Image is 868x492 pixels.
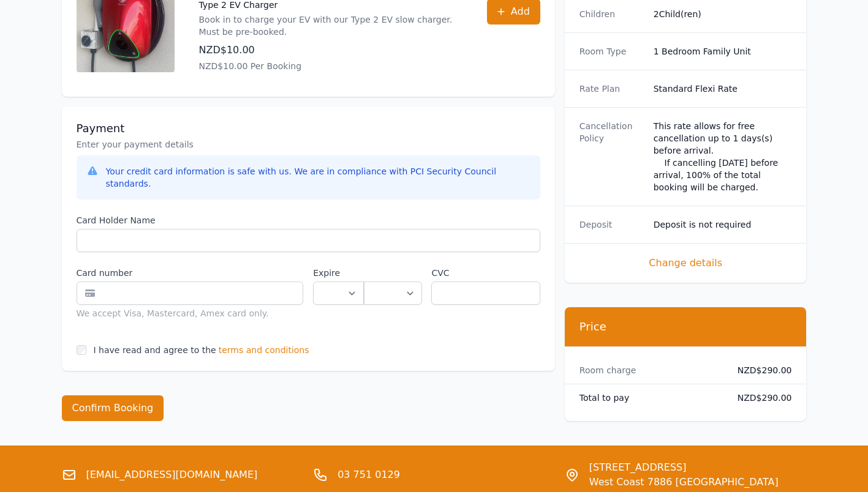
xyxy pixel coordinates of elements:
span: Change details [579,256,792,270]
p: Book in to charge your EV with our Type 2 EV slow charger. Must be pre-booked. [199,13,462,38]
dd: NZD$290.00 [728,392,792,404]
label: CVC [431,267,540,279]
span: [STREET_ADDRESS] [589,460,779,475]
div: We accept Visa, Mastercard, Amex card only. [77,307,304,319]
a: 03 751 0129 [338,468,400,482]
span: terms and conditions [219,344,309,356]
label: . [364,267,421,279]
h3: Payment [77,121,540,136]
dt: Children [579,8,644,20]
dt: Deposit [579,218,644,231]
dt: Room charge [579,364,718,376]
dd: NZD$290.00 [728,364,792,376]
dt: Total to pay [579,392,718,404]
h3: Price [579,319,792,334]
div: This rate allows for free cancellation up to 1 days(s) before arrival. If cancelling [DATE] befor... [654,120,792,193]
dt: Cancellation Policy [579,120,644,193]
button: Confirm Booking [62,395,164,421]
label: Card Holder Name [77,214,540,226]
span: Add [511,4,530,19]
dd: 2 Child(ren) [654,8,792,20]
dd: Deposit is not required [654,218,792,231]
p: NZD$10.00 Per Booking [199,60,462,72]
dt: Rate Plan [579,83,644,95]
label: Card number [77,267,304,279]
dd: Standard Flexi Rate [654,83,792,95]
dt: Room Type [579,45,644,58]
label: Expire [313,267,364,279]
div: Your credit card information is safe with us. We are in compliance with PCI Security Council stan... [106,165,530,190]
label: I have read and agree to the [94,345,216,355]
p: NZD$10.00 [199,43,462,58]
a: [EMAIL_ADDRESS][DOMAIN_NAME] [86,468,258,482]
p: Enter your payment details [77,138,540,151]
dd: 1 Bedroom Family Unit [654,45,792,58]
span: West Coast 7886 [GEOGRAPHIC_DATA] [589,475,779,490]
